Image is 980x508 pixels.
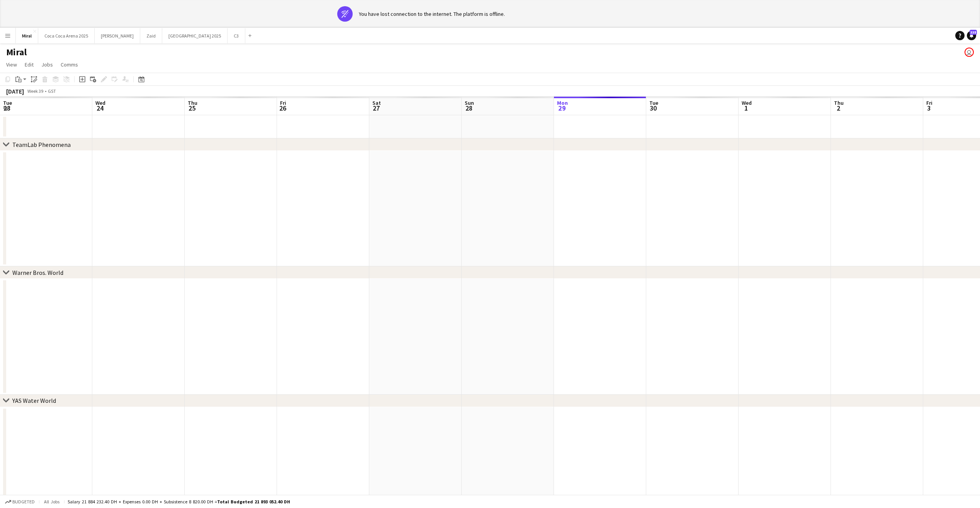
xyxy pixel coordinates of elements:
span: 26 [279,104,286,113]
span: Thu [834,99,844,106]
button: Budgeted [4,498,36,506]
span: Wed [742,99,752,106]
span: 29 [556,104,568,113]
a: Edit [22,60,37,70]
div: Warner Bros. World [12,269,63,276]
button: Zaid [140,28,162,43]
span: 1 [741,104,752,113]
span: 30 [648,104,658,113]
span: Tue [3,99,12,106]
span: Wed [95,99,105,106]
div: TeamLab Phenomena [12,141,71,148]
span: Sun [465,99,474,106]
span: Week 39 [25,88,45,94]
a: 335 [967,31,976,40]
a: View [3,60,20,70]
span: All jobs [42,499,61,505]
span: Jobs [41,61,53,68]
span: 25 [187,104,197,113]
span: Sat [372,99,381,106]
span: Fri [926,99,932,106]
button: [PERSON_NAME] [95,28,140,43]
span: Budgeted [12,499,35,505]
span: Fri [280,99,286,106]
span: 27 [371,104,381,113]
span: 28 [464,104,474,113]
span: Comms [61,61,78,68]
span: 23 [2,104,12,113]
span: Tue [649,99,658,106]
div: Salary 21 884 232.40 DH + Expenses 0.00 DH + Subsistence 8 820.00 DH = [68,499,290,505]
div: YAS Water World [12,397,56,404]
span: 24 [94,104,105,113]
a: Jobs [38,60,56,70]
h1: Miral [6,46,27,58]
div: [DATE] [6,87,24,95]
button: Miral [16,28,38,43]
span: 3 [925,104,932,113]
span: Mon [557,99,568,106]
span: Thu [188,99,197,106]
span: View [6,61,17,68]
button: C3 [228,28,245,43]
a: Comms [58,60,81,70]
button: [GEOGRAPHIC_DATA] 2025 [162,28,228,43]
span: 335 [970,30,977,35]
span: Total Budgeted 21 893 052.40 DH [217,499,290,505]
div: You have lost connection to the internet. The platform is offline. [359,10,505,17]
div: GST [48,88,56,94]
span: 2 [833,104,844,113]
button: Coca Coca Arena 2025 [38,28,95,43]
span: Edit [25,61,34,68]
app-user-avatar: Kate Oliveros [965,48,974,57]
